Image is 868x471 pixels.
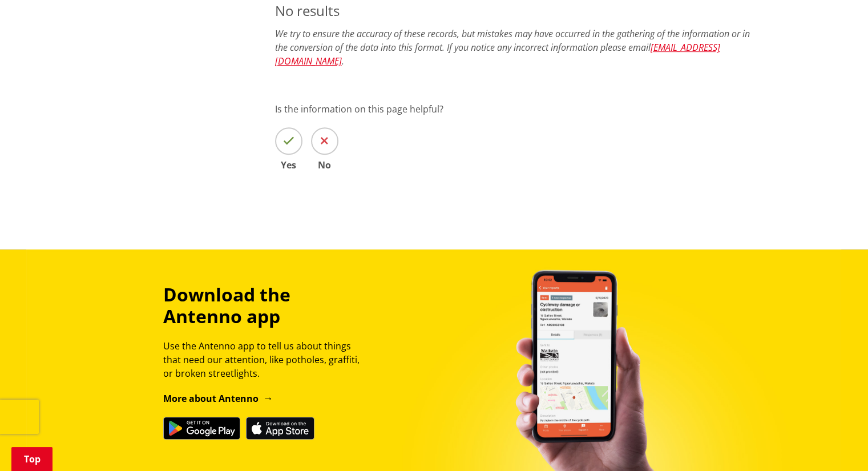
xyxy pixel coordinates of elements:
[11,447,53,471] a: Top
[275,27,750,67] em: We try to ensure the accuracy of these records, but mistakes may have occurred in the gathering o...
[311,160,338,170] span: No
[163,392,273,405] a: More about Antenno
[275,160,302,170] span: Yes
[163,417,240,440] img: Get it on Google Play
[275,1,761,21] p: No results
[275,102,761,116] p: Is the information on this page helpful?
[163,339,370,380] p: Use the Antenno app to tell us about things that need our attention, like potholes, graffiti, or ...
[163,284,370,328] h3: Download the Antenno app
[246,417,314,440] img: Download on the App Store
[815,423,857,464] iframe: Messenger Launcher
[275,41,720,67] a: [EMAIL_ADDRESS][DOMAIN_NAME]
